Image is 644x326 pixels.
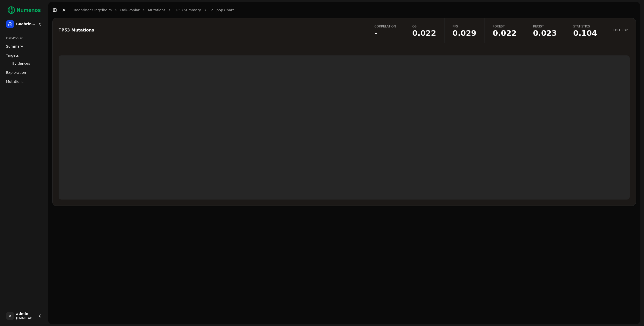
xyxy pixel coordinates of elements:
[12,61,30,66] span: Evidences
[4,310,44,322] button: Aadmin[EMAIL_ADDRESS]
[366,18,404,43] a: Correlation-
[10,60,38,67] a: Evidences
[493,29,517,37] span: 0.022
[533,24,557,28] span: Recist
[16,316,36,320] span: [EMAIL_ADDRESS]
[453,24,476,28] span: PFS
[4,4,44,16] img: Numenos
[533,29,557,37] span: 0.023
[174,8,201,13] a: TP53 Summary
[605,18,636,43] a: Lollipop
[404,18,444,43] a: OS0.022
[565,18,605,43] a: Statistics0.104
[16,312,36,316] span: admin
[573,24,597,28] span: Statistics
[4,69,44,77] a: Exploration
[6,79,23,84] span: Mutations
[374,29,396,37] span: -
[210,8,234,13] a: Lollipop Chart
[16,22,36,26] span: Boehringer Ingelheim
[74,8,234,13] nav: breadcrumb
[4,42,44,50] a: Summary
[51,7,58,14] button: Toggle Sidebar
[6,44,23,49] span: Summary
[412,29,436,37] span: 0.022
[120,8,139,13] a: Oak-Poplar
[4,51,44,59] a: Targets
[573,29,597,37] span: 0.104
[6,312,14,320] span: A
[493,24,517,28] span: Forest
[148,8,166,13] a: Mutations
[453,29,476,37] span: 0.029
[4,18,44,30] button: Boehringer Ingelheim
[6,70,26,75] span: Exploration
[485,18,525,43] a: Forest0.022
[525,18,565,43] a: Recist0.023
[4,78,44,86] a: Mutations
[6,53,19,58] span: Targets
[444,18,485,43] a: PFS0.029
[60,7,67,14] button: Toggle Dark Mode
[412,24,436,28] span: OS
[374,24,396,28] span: Correlation
[613,28,628,32] span: Lollipop
[74,8,112,13] a: Boehringer Ingelheim
[59,28,358,32] div: TP53 Mutations
[4,34,44,42] div: Oak-Poplar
